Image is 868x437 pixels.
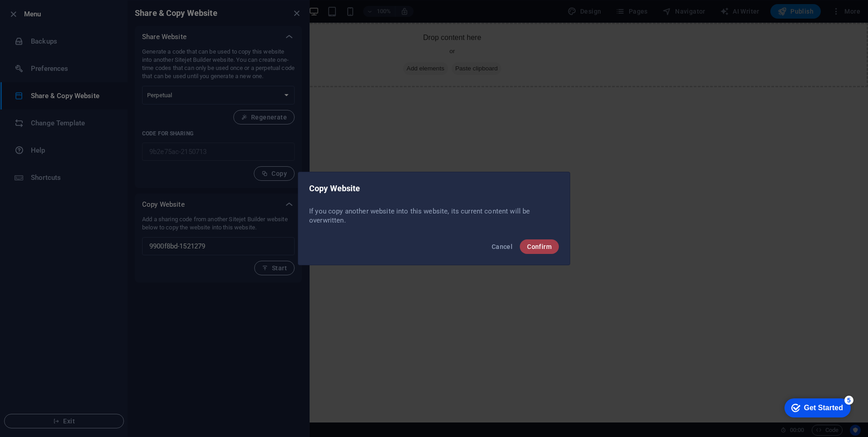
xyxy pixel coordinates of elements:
[27,10,66,18] div: Get Started
[488,239,516,254] button: Cancel
[309,183,559,194] h2: Copy Website
[415,40,465,52] span: Paste clipboard
[492,243,513,250] span: Cancel
[7,5,74,24] div: Get Started 5 items remaining, 0% complete
[520,239,559,254] button: Confirm
[67,2,76,11] div: 5
[367,40,412,52] span: Add elements
[527,243,552,250] span: Confirm
[309,207,559,225] p: If you copy another website into this website, its current content will be overwritten.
